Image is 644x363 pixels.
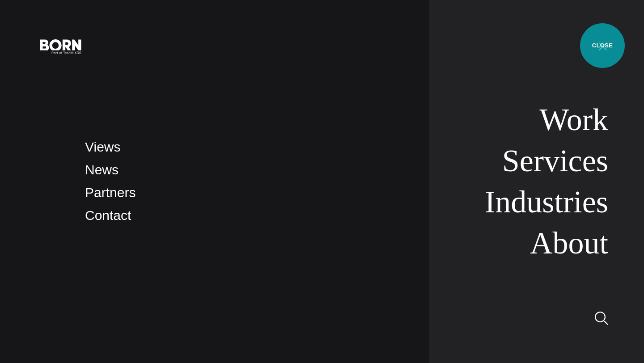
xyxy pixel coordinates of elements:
[502,144,608,178] a: Services
[595,312,608,325] img: Search
[85,139,120,154] a: Views
[485,185,608,219] a: Industries
[530,226,608,260] a: About
[85,185,136,200] a: Partners
[85,162,119,177] a: News
[539,102,608,137] a: Work
[592,37,614,55] button: Open
[85,208,131,223] a: Contact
